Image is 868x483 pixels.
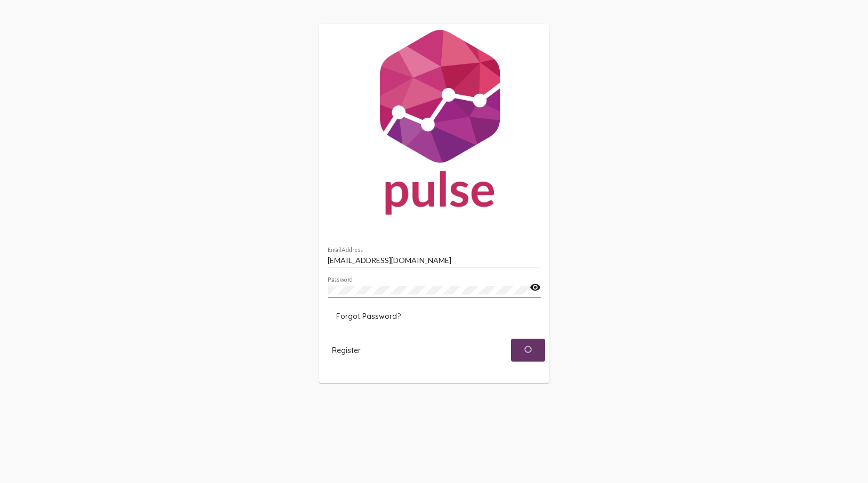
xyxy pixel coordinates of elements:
[323,339,369,362] button: Register
[336,312,401,321] span: Forgot Password?
[332,346,361,355] span: Register
[319,24,549,225] img: Pulse For Good Logo
[530,281,541,294] mat-icon: visibility
[328,307,409,326] button: Forgot Password?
